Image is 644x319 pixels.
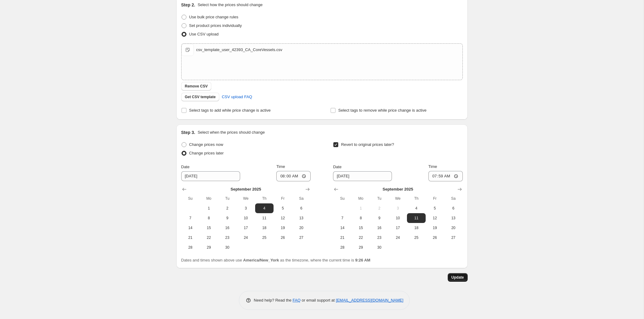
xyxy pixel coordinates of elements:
button: Remove CSV [181,82,212,91]
span: 9 [220,216,234,221]
button: Monday September 22 2025 [352,233,370,243]
span: Date [333,165,341,169]
button: Show next month, October 2025 [303,185,312,194]
button: Friday September 12 2025 [426,213,444,223]
th: Tuesday [370,194,389,203]
th: Tuesday [218,194,236,203]
button: Get CSV template [181,93,220,101]
span: or email support at [301,298,336,302]
span: 18 [258,225,271,230]
button: Tuesday September 2 2025 [370,203,389,213]
input: 8/28/2025 [181,171,240,181]
span: 2 [220,206,234,211]
button: Tuesday September 30 2025 [218,243,236,252]
button: Saturday September 27 2025 [292,233,310,243]
button: Thursday September 4 2025 [255,203,274,213]
button: Friday September 19 2025 [274,223,292,233]
th: Monday [352,194,370,203]
span: 26 [276,235,289,240]
span: 27 [294,235,308,240]
button: Tuesday September 30 2025 [370,243,389,252]
span: 1 [354,206,368,211]
span: Time [428,164,437,169]
span: Su [184,196,197,201]
span: Sa [447,196,460,201]
span: 5 [428,206,442,211]
button: Tuesday September 16 2025 [218,223,236,233]
button: Thursday September 4 2025 [407,203,425,213]
span: 13 [294,216,308,221]
button: Show previous month, August 2025 [180,185,189,194]
span: Fr [276,196,289,201]
span: 30 [373,245,386,250]
span: Mo [202,196,216,201]
span: Change prices now [189,142,223,147]
button: Friday September 26 2025 [274,233,292,243]
input: 8/28/2025 [333,171,392,181]
span: 28 [184,245,197,250]
span: 24 [391,235,404,240]
span: Get CSV template [185,95,216,99]
span: Sa [294,196,308,201]
input: 12:00 [276,171,311,181]
span: 23 [373,235,386,240]
th: Saturday [444,194,462,203]
button: Monday September 29 2025 [352,243,370,252]
span: 3 [391,206,404,211]
th: Friday [274,194,292,203]
button: Sunday September 21 2025 [181,233,200,243]
th: Sunday [181,194,200,203]
a: FAQ [293,298,301,302]
span: 9 [373,216,386,221]
span: 30 [220,245,234,250]
span: 20 [447,225,460,230]
p: Select when the prices should change [197,129,265,135]
span: 8 [202,216,216,221]
button: Friday September 5 2025 [274,203,292,213]
button: Saturday September 13 2025 [444,213,462,223]
span: 22 [354,235,368,240]
button: Thursday September 25 2025 [407,233,425,243]
span: 17 [239,225,252,230]
th: Monday [200,194,218,203]
button: Monday September 8 2025 [200,213,218,223]
span: Tu [220,196,234,201]
button: Wednesday September 24 2025 [389,233,407,243]
span: 15 [354,225,368,230]
h2: Step 3. [181,129,195,135]
button: Tuesday September 9 2025 [370,213,389,223]
span: We [391,196,404,201]
button: Thursday September 18 2025 [407,223,425,233]
span: 25 [409,235,423,240]
button: Monday September 8 2025 [352,213,370,223]
span: 22 [202,235,216,240]
span: 7 [335,216,349,221]
button: Sunday September 21 2025 [333,233,351,243]
span: 1 [202,206,216,211]
span: 26 [428,235,442,240]
button: Sunday September 28 2025 [181,243,200,252]
span: Need help? Read the [254,298,293,302]
span: 24 [239,235,252,240]
button: Monday September 22 2025 [200,233,218,243]
a: [EMAIL_ADDRESS][DOMAIN_NAME] [336,298,403,302]
span: 14 [335,225,349,230]
button: Wednesday September 17 2025 [236,223,255,233]
button: Thursday September 11 2025 [255,213,274,223]
span: 6 [294,206,308,211]
span: 10 [239,216,252,221]
span: 20 [294,225,308,230]
span: 28 [335,245,349,250]
span: 14 [184,225,197,230]
b: America/New_York [243,258,279,262]
span: 29 [202,245,216,250]
button: Saturday September 13 2025 [292,213,310,223]
div: csv_template_user_42393_CA_CoreVessels.csv [196,47,282,53]
span: Date [181,165,190,169]
button: Thursday September 11 2025 [407,213,425,223]
span: Tu [373,196,386,201]
button: Show previous month, August 2025 [332,185,340,194]
button: Saturday September 20 2025 [292,223,310,233]
span: 23 [220,235,234,240]
button: Monday September 1 2025 [352,203,370,213]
